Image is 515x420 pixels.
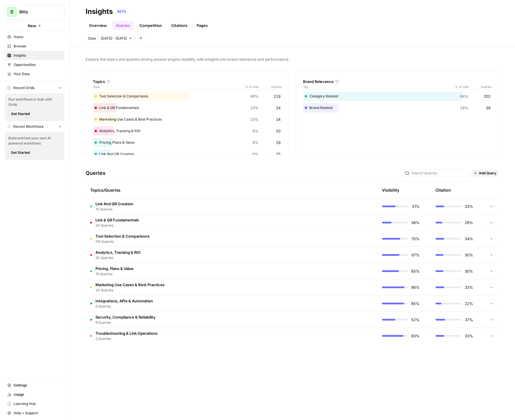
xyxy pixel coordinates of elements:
a: Citations [168,21,191,30]
span: 10% [250,116,259,122]
div: Visibility [382,187,399,193]
span: 34% [465,236,473,242]
span: 24 [276,116,280,122]
span: B [10,8,13,15]
span: Queries [468,84,492,89]
span: Analytics, Tracking & ROI [95,249,141,255]
span: Integrations, APIs & Automation [95,298,153,304]
h3: Queries [86,169,106,177]
span: 19 [276,140,280,145]
a: Overview [86,21,110,30]
span: 119 Queries [95,239,149,244]
span: New [28,23,36,29]
span: 20 [276,128,280,134]
div: Brand Related [303,103,492,112]
span: Link And QR Creation [95,201,133,207]
span: Explore the topics and queries driving answer engine visibility, with insights into brand relevan... [86,56,499,62]
span: 10% [250,105,259,111]
input: Search Queries [411,170,467,176]
a: Queries [112,21,134,30]
span: 65% [411,268,420,274]
span: 37% [465,317,473,323]
span: Date [88,36,96,41]
div: Link & QR Fundamentals [93,103,282,112]
span: 39 [486,105,490,111]
span: Tag [303,84,451,89]
span: 70% [411,236,420,242]
span: Troubleshooting & Link Operations [95,330,158,336]
span: Home [14,34,62,40]
button: Workspace: Bitly [5,5,64,19]
a: Learning Hub [5,399,64,408]
span: 9 Queries [95,320,156,325]
span: 8% [252,128,259,134]
span: 83% [411,333,420,339]
button: Get Started [8,149,32,156]
div: Analytics, Tracking & ROI [93,126,282,136]
span: Learning Hub [14,401,62,406]
span: % of total [241,84,259,89]
span: Recent Grids [13,85,34,90]
span: Get Started [11,111,30,116]
span: 22% [465,301,473,306]
span: 33% [465,333,473,339]
div: Citation [435,182,451,198]
button: Add Query [471,169,499,177]
span: Marketing Use Cases & Best Practices [95,282,165,288]
span: 49% [250,93,259,99]
span: 24 Queries [95,223,139,228]
span: 84% [460,93,468,99]
a: Competition [136,21,165,30]
span: 20 Queries [95,255,141,260]
span: 52% [411,317,420,323]
span: Build and test your own AI powered workflows [8,136,61,146]
span: Bitly [19,9,54,15]
span: 30% [465,268,473,274]
span: Opportunities [14,62,62,67]
span: 38% [411,220,420,225]
span: Security, Compliance & Reliability [95,314,156,320]
span: Pricing, Plans & Value [95,266,134,271]
div: Tool Selection & Comparisons [93,92,282,101]
a: Browse [5,42,64,51]
div: Insights [86,7,113,16]
span: 33% [465,203,473,209]
span: 6% [252,151,259,157]
span: Insights [14,53,62,58]
a: Opportunities [5,60,64,69]
span: Browse [14,44,62,49]
span: 202 [483,93,490,99]
span: Settings [14,383,62,388]
button: Help + Support [5,408,64,418]
span: Add Query [479,171,496,176]
span: 30% [465,252,473,258]
div: Marketing Use Cases & Best Practices [93,115,282,124]
span: Queries [259,84,282,89]
span: Help + Support [14,410,62,416]
span: Your Data [14,71,62,77]
span: 51% [412,203,420,209]
span: 33% [465,284,473,290]
div: Pricing, Plans & Value [93,138,282,147]
span: 119 [274,93,280,99]
a: Usage [5,390,64,399]
span: Recent Workflows [13,124,43,129]
span: Get Started [11,150,30,155]
button: Get Started [8,110,32,118]
span: [DATE] - [DATE] [101,36,127,41]
button: Recent Grids [5,84,64,92]
button: [DATE] - [DATE] [98,35,135,42]
span: 26% [465,220,473,225]
span: 86% [411,284,420,290]
span: 16% [460,105,468,111]
a: Pages [193,21,211,30]
span: 24 Queries [95,288,165,293]
a: Insights [5,51,64,60]
span: 24 [276,105,280,111]
span: 19 Queries [95,271,134,277]
span: Run workflows in bulk with Grids [8,97,61,107]
span: 15 Queries [95,207,133,212]
span: Tool Selection & Comparisons [95,233,149,239]
div: Category Related [303,92,492,101]
span: 9 Queries [95,304,153,309]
